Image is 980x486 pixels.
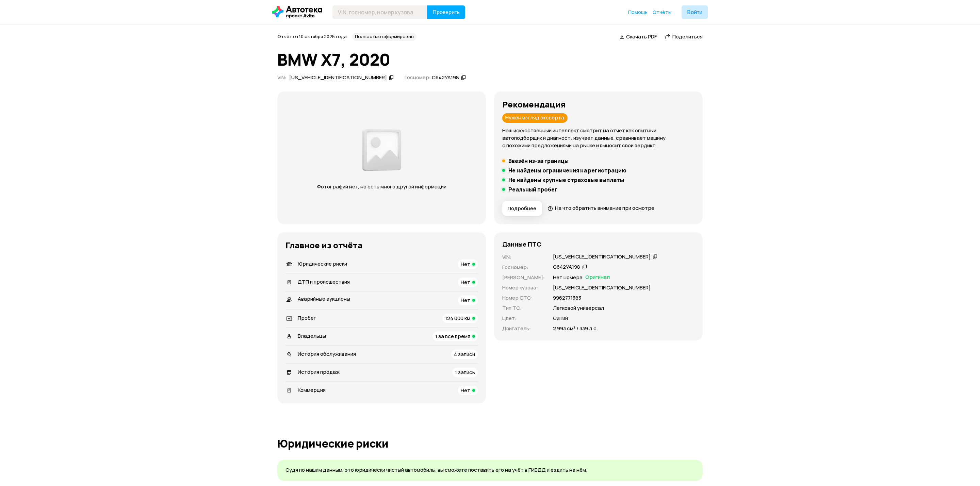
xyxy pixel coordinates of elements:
span: Нет [461,261,470,268]
p: Синий [553,315,568,322]
span: Оригинал [585,274,610,281]
a: Отчёты [653,9,671,16]
h3: Рекомендация [502,100,695,109]
p: Тип ТС : [502,304,545,312]
p: [PERSON_NAME] : [502,274,545,281]
a: Поделиться [665,33,703,40]
h5: Реальный пробег [508,186,557,193]
span: Юридические риски [298,260,347,267]
div: Нужен взгляд эксперта [502,113,568,123]
span: Отчёты [653,9,671,15]
p: Номер СТС : [502,294,545,302]
p: VIN : [502,253,545,261]
button: Подробнее [502,201,542,216]
p: Фотографий нет, но есть много другой информации [310,183,453,190]
span: 4 записи [454,351,475,358]
p: Двигатель : [502,325,545,332]
span: 124 000 км [445,315,470,322]
span: ДТП и происшествия [298,278,350,285]
img: 2a3f492e8892fc00.png [360,125,403,175]
h1: Юридические риски [277,437,703,450]
span: На что обратить внимание при осмотре [555,204,654,212]
span: Нет [461,387,470,394]
input: VIN, госномер, номер кузова [332,5,427,19]
button: Проверить [427,5,465,19]
p: 9962771383 [553,294,581,302]
span: Отчёт от 10 октября 2025 года [277,33,347,39]
span: 1 запись [455,369,475,376]
span: Поделиться [672,33,703,40]
div: С642УА198 [432,74,459,81]
h4: Данные ПТС [502,240,541,248]
span: История продаж [298,368,340,375]
p: Судя по нашим данным, это юридически чистый автомобиль: вы сможете поставить его на учёт в ГИБДД ... [285,467,695,474]
p: Нет номера [553,274,583,281]
span: Аварийные аукционы [298,295,350,302]
div: С642УА198 [553,264,580,271]
p: Легковой универсал [553,304,604,312]
span: Коммерция [298,386,326,393]
p: Номер кузова : [502,284,545,291]
div: [US_VEHICLE_IDENTIFICATION_NUMBER] [553,253,651,261]
span: Владельцы [298,332,326,339]
span: История обслуживания [298,350,356,357]
span: Госномер: [405,74,431,81]
button: Войти [682,5,708,19]
span: Нет [461,297,470,304]
p: 2 993 см³ / 339 л.с. [553,325,598,332]
p: [US_VEHICLE_IDENTIFICATION_NUMBER] [553,284,651,291]
h3: Главное из отчёта [285,240,478,250]
h5: Ввезён из-за границы [508,157,569,164]
a: На что обратить внимание при осмотре [548,204,654,212]
span: Подробнее [508,205,536,212]
span: Скачать PDF [626,33,657,40]
h5: Не найдены ограничения на регистрацию [508,167,626,174]
p: Госномер : [502,264,545,271]
span: Пробег [298,314,316,321]
div: Полностью сформирован [352,33,416,41]
span: Помощь [628,9,648,15]
span: 1 за всё время [435,333,470,340]
p: Наш искусственный интеллект смотрит на отчёт как опытный автоподборщик и диагност: изучает данные... [502,127,695,149]
span: Войти [687,10,702,15]
h1: BMW X7, 2020 [277,50,703,69]
a: Помощь [628,9,648,16]
span: VIN : [277,74,287,81]
p: Цвет : [502,315,545,322]
h5: Не найдены крупные страховые выплаты [508,177,624,183]
span: Проверить [432,10,460,15]
div: [US_VEHICLE_IDENTIFICATION_NUMBER] [289,74,387,81]
span: Нет [461,279,470,286]
a: Скачать PDF [620,33,657,40]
